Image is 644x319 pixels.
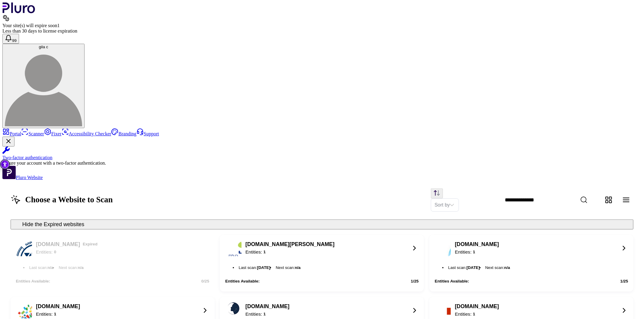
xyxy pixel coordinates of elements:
[411,279,419,283] div: 25
[220,235,424,292] button: Website logo[DOMAIN_NAME][PERSON_NAME]Entities:1Last scan:[DATE]Next scan:n/aEntities Available:1/25
[201,279,205,283] span: 0 /
[245,311,290,317] div: Entities:
[473,249,475,255] div: 1
[431,198,459,212] div: Set sorting
[57,264,85,271] li: Next scan :
[264,249,266,255] div: 1
[455,249,499,255] div: Entities:
[2,44,85,128] button: gila cgila c
[78,265,84,270] span: n/a
[455,241,499,248] div: [DOMAIN_NAME]
[57,23,59,28] span: 1
[2,160,642,166] div: Secure your account with a two-factor authentication.
[48,265,53,270] span: n/a
[601,193,616,207] button: Change content view type to grid
[2,9,35,14] a: Logo
[245,241,335,248] div: [DOMAIN_NAME][PERSON_NAME]
[274,264,302,271] li: Next scan :
[620,279,624,283] span: 1 /
[620,279,628,283] div: 25
[447,264,481,271] li: Last scan :
[201,279,209,283] div: 25
[431,188,443,198] button: Change sorting direction
[237,264,272,271] li: Last scan :
[2,28,642,34] div: Less than 30 days to license expiration
[619,193,633,207] button: Change content view type to table
[2,131,21,136] a: Portal
[295,265,300,270] span: n/a
[54,249,56,255] div: 0
[225,279,260,283] div: Entities Available:
[36,241,99,248] div: [DOMAIN_NAME]
[499,193,615,207] input: Website Search
[466,265,480,270] span: [DATE]
[504,265,510,270] span: n/a
[2,128,642,180] aside: Sidebar menu
[484,264,511,271] li: Next scan :
[2,155,642,160] div: Two-factor authentication
[16,279,50,283] div: Entities Available:
[12,38,17,43] span: 99
[2,137,14,147] button: Close Two-factor authentication notification
[39,45,48,49] span: gila c
[227,302,239,314] img: Website logo
[21,131,44,136] a: Scanner
[136,131,159,136] a: Support
[411,279,414,283] span: 1 /
[11,220,634,229] button: Hide the Expired websites
[11,194,113,205] h1: Choose a Website to Scan
[2,34,19,44] button: Open notifications, you have 125 new notifications
[2,147,642,160] a: Two-factor authentication
[5,49,82,126] img: gila c
[54,311,56,317] div: 1
[36,311,80,317] div: Entities:
[2,175,43,180] a: Open Pluro Website
[264,311,266,317] div: 1
[82,241,99,248] span: Expired
[62,131,111,136] a: Accessibility Checker
[36,249,99,255] div: Entities:
[245,303,290,310] div: [DOMAIN_NAME]
[435,279,469,283] div: Entities Available:
[2,23,642,28] div: Your site(s) will expire soon
[473,311,475,317] div: 1
[455,311,499,317] div: Entities:
[36,303,80,310] div: [DOMAIN_NAME]
[44,131,62,136] a: Fixer
[111,131,136,136] a: Branding
[257,265,270,270] span: [DATE]
[429,235,633,292] button: Website logo[DOMAIN_NAME]Entities:1Last scan:[DATE]Next scan:n/aEntities Available:1/25
[455,303,499,310] div: [DOMAIN_NAME]
[245,249,335,255] div: Entities:
[28,264,55,271] li: Last scan :
[11,235,215,292] button: Website logo[DOMAIN_NAME]ExpiredEntities:0Last scan:n/aNext scan:n/aEntities Available:0/25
